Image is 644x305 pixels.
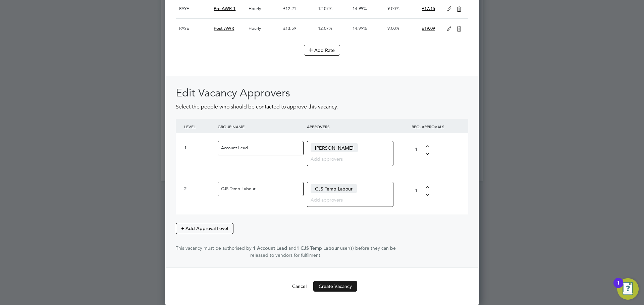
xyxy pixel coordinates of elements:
span: £17.15 [422,6,435,11]
div: PAYE [177,19,212,38]
button: Open Resource Center, 1 new notification [617,278,639,300]
span: £19.09 [422,25,435,31]
div: LEVEL [182,119,216,134]
div: 1 [617,283,620,292]
div: APPROVERS [305,119,394,134]
span: user(s) before they can be released to vendors for fulfilment. [250,245,396,258]
span: This vacancy must be authorised by [176,245,252,251]
span: 12.07% [318,6,332,11]
div: £13.59 [281,19,316,38]
button: Add Rate [304,45,340,56]
span: 12.07% [318,25,332,31]
span: Select the people who should be contacted to approve this vacancy. [176,103,338,110]
span: 9.00% [387,25,399,31]
div: Hourly [247,19,281,38]
span: Pre AWR 1 [214,6,235,11]
button: Cancel [287,281,312,292]
button: + Add Approval Level [176,223,233,234]
input: Add approvers [311,154,385,163]
strong: 1 Account Lead [253,245,287,251]
span: 14.99% [353,25,367,31]
input: Add approvers [311,195,385,204]
div: 1 [184,145,214,151]
h2: Edit Vacancy Approvers [176,86,468,100]
strong: 1 CJS Temp Labour [297,245,339,251]
div: GROUP NAME [216,119,305,134]
div: REQ. APPROVALS [394,119,462,134]
div: 2 [184,186,214,192]
span: Post AWR [214,25,234,31]
span: and [288,245,297,251]
span: [PERSON_NAME] [311,143,358,152]
span: CJS Temp Labour [311,184,357,193]
button: Create Vacancy [313,281,357,292]
span: 9.00% [387,6,399,11]
span: 14.99% [353,6,367,11]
